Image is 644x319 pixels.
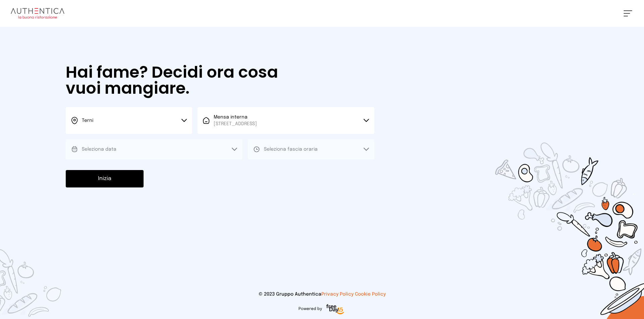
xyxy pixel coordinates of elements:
[355,292,386,297] a: Cookie Policy
[11,291,633,298] p: © 2023 Gruppo Authentica
[248,139,374,159] button: Seleziona fascia oraria
[325,303,346,316] img: logo-freeday.3e08031.png
[82,147,116,152] span: Seleziona data
[456,104,644,319] img: sticker-selezione-mensa.70a28f7.png
[66,107,192,134] button: Terni
[299,306,322,312] span: Powered by
[82,118,93,123] span: Terni
[214,114,257,127] span: Mensa interna
[66,64,297,96] h1: Hai fame? Decidi ora cosa vuoi mangiare.
[198,107,374,134] button: Mensa interna[STREET_ADDRESS]
[214,121,257,127] span: [STREET_ADDRESS]
[264,147,318,152] span: Seleziona fascia oraria
[66,170,144,187] button: Inizia
[66,139,243,159] button: Seleziona data
[11,8,64,19] img: logo.8f33a47.png
[321,292,354,297] a: Privacy Policy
